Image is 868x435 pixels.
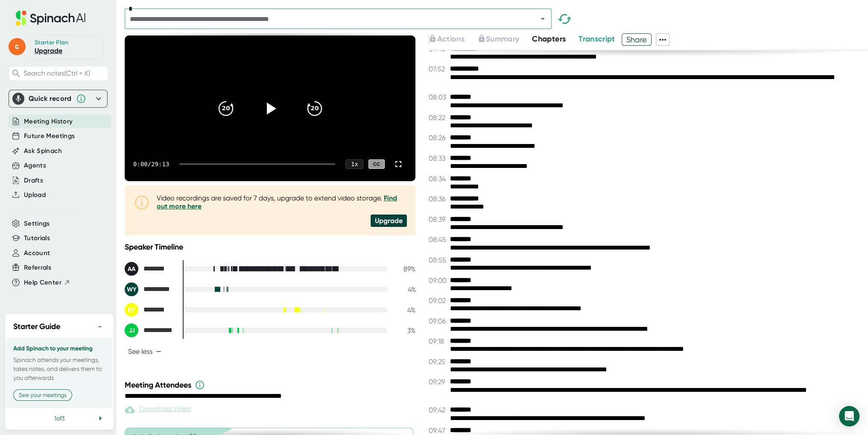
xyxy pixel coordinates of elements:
div: Starter Plan [35,39,69,47]
span: 08:03 [428,93,447,101]
button: Drafts [24,176,43,185]
button: See less− [125,344,165,359]
span: Share [622,32,652,47]
span: 09:42 [428,406,447,414]
button: Future Meetings [24,131,75,141]
span: 09:25 [428,358,447,366]
div: WY [125,282,138,296]
div: Paid feature [125,405,191,415]
span: 08:36 [428,195,447,203]
button: Meeting History [24,117,73,126]
span: Chapters [532,34,566,44]
button: Tutorials [24,233,50,243]
div: 1 x [345,159,363,169]
div: Upgrade to access [428,33,477,46]
div: Ali Ajam [125,262,176,276]
span: 08:39 [428,215,447,223]
div: Speaker Timeline [125,242,415,252]
div: CC [368,159,385,169]
h3: Add Spinach to your meeting [13,345,105,352]
span: Summary [486,34,519,44]
div: 89 % [394,265,415,273]
span: 08:22 [428,114,447,122]
p: Spinach attends your meetings, takes notes, and delivers them to you afterwards [13,356,105,382]
button: Transcript [579,33,615,45]
span: c [9,38,26,55]
button: Agents [24,161,46,170]
div: Video recordings are saved for 7 days, upgrade to extend video storage. [157,194,407,210]
span: 09:18 [428,337,447,345]
span: 09:02 [428,297,447,305]
span: 08:33 [428,154,447,162]
span: Transcript [579,34,615,44]
span: Help Center [24,278,61,288]
span: 09:06 [428,317,447,325]
div: 0:00 / 29:13 [133,161,169,168]
button: Open [537,13,549,25]
span: Search notes (Ctrl + K) [23,69,90,77]
div: Jamaima Jan [125,323,176,337]
span: 09:29 [428,378,447,386]
span: 08:55 [428,256,447,264]
button: − [94,320,105,333]
button: Summary [477,33,519,45]
button: Share [622,33,652,46]
a: Find out more here [157,194,397,210]
div: 4 % [394,306,415,314]
div: Meeting Attendees [125,380,418,390]
div: AA [125,262,138,276]
button: Account [24,248,50,258]
button: Help Center [24,278,70,288]
div: JJ [125,323,138,337]
span: − [156,348,161,355]
span: 08:45 [428,235,447,244]
div: Quick record [29,94,72,103]
button: Actions [428,33,464,45]
div: 3 % [394,326,415,335]
button: Ask Spinach [24,146,62,156]
span: 07:52 [428,65,447,73]
span: 08:34 [428,175,447,183]
button: Settings [24,219,50,229]
div: Wang Yimin [125,282,176,296]
button: Upload [24,190,46,200]
h2: Starter Guide [13,321,60,332]
button: See your meetings [13,389,72,401]
div: EY [125,303,138,317]
span: 09:47 [428,426,447,435]
div: Open Intercom Messenger [839,406,859,426]
span: Actions [437,34,464,44]
span: 09:00 [428,276,447,285]
span: 1 of 3 [54,415,64,422]
button: Referrals [24,263,51,273]
div: Erin Yoo [125,303,176,317]
div: Quick record [12,90,104,107]
span: 08:26 [428,134,447,142]
button: Chapters [532,33,566,45]
div: 4 % [394,285,415,294]
a: Upgrade [35,47,62,55]
div: Upgrade [371,215,407,227]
